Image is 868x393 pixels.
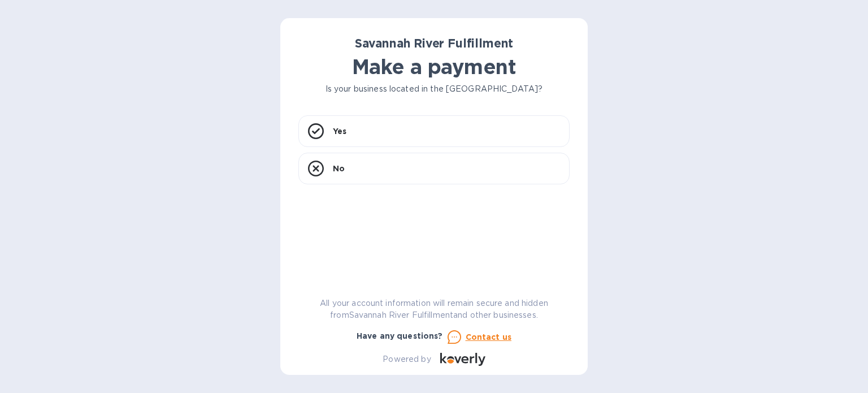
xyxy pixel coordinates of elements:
[333,126,346,137] p: Yes
[383,353,431,365] p: Powered by
[333,163,345,174] p: No
[466,332,512,342] u: Contact us
[298,297,570,321] p: All your account information will remain secure and hidden from Savannah River Fulfillment and ot...
[355,36,513,50] b: Savannah River Fulfillment
[298,83,570,95] p: Is your business located in the [GEOGRAPHIC_DATA]?
[298,55,570,79] h1: Make a payment
[357,331,443,340] b: Have any questions?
